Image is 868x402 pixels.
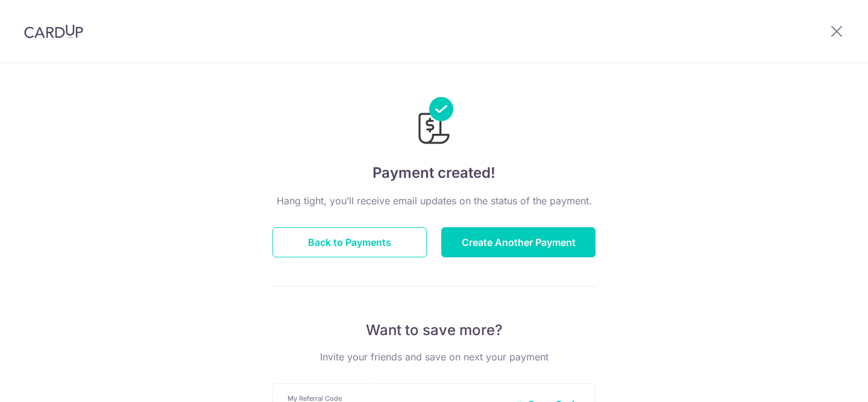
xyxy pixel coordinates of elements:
[272,321,596,340] p: Want to save more?
[272,193,596,208] p: Hang tight, you’ll receive email updates on the status of the payment.
[790,366,856,396] iframe: Opens a widget where you can find more information
[415,97,453,148] img: Payments
[272,162,596,184] h4: Payment created!
[272,227,427,257] button: Back to Payments
[272,350,596,364] p: Invite your friends and save on next your payment
[441,227,596,257] button: Create Another Payment
[24,24,83,39] img: CardUp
